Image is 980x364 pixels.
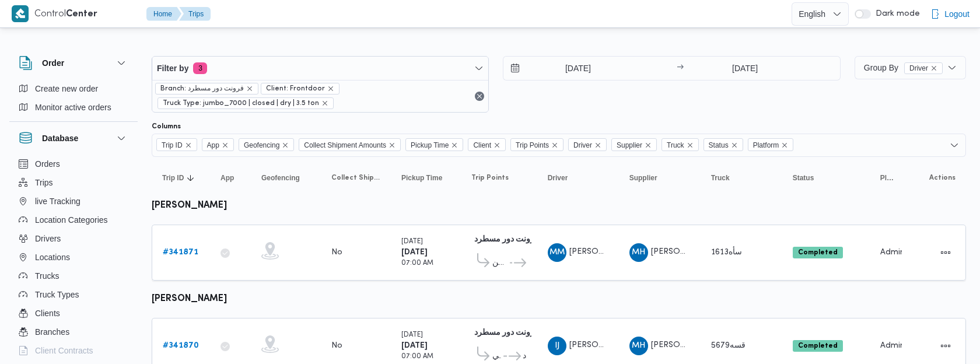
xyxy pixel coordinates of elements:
[451,142,458,149] button: Remove Pickup Time from selection in this group
[163,98,319,108] span: Truck Type: jumbo_7000 | closed | dry | 3.5 ton
[950,141,959,150] button: Open list of options
[880,249,905,256] span: Admin
[793,340,843,352] span: Completed
[711,173,730,183] span: Truck
[855,56,966,79] button: Group ByDriverremove selected entity
[261,173,300,183] span: Geofencing
[35,288,79,302] span: Truck Types
[186,173,195,183] svg: Sorted in descending order
[645,142,652,149] button: Remove Supplier from selection in this group
[35,344,93,358] span: Client Contracts
[14,98,133,117] button: Monitor active orders
[667,139,684,152] span: Truck
[163,249,198,256] b: # 341871
[401,173,442,183] span: Pickup Time
[162,139,183,152] span: Trip ID
[471,173,509,183] span: Trip Points
[909,63,928,73] span: Driver
[14,79,133,98] button: Create new order
[929,173,956,183] span: Actions
[651,248,717,256] span: [PERSON_NAME]
[617,139,642,152] span: Supplier
[401,342,428,349] b: [DATE]
[35,157,60,171] span: Orders
[35,232,61,246] span: Drivers
[261,83,339,94] span: Client: Frontdoor
[876,169,902,187] button: Platform
[548,337,566,355] div: Ibrahem Jabril Muhammad Ahmad Jmuaah
[492,256,508,270] span: كارفور العاشر من [DATE]
[35,325,69,339] span: Branches
[944,7,970,21] span: Logout
[926,2,974,26] button: Logout
[401,353,433,360] small: 07:00 AM
[299,138,401,151] span: Collect Shipment Amounts
[753,139,779,152] span: Platform
[257,169,315,187] button: Geofencing
[798,342,838,349] b: Completed
[401,332,423,338] small: [DATE]
[401,239,423,245] small: [DATE]
[152,122,181,131] label: Columns
[14,323,133,341] button: Branches
[157,61,188,75] span: Filter by
[331,247,342,258] div: No
[548,173,568,183] span: Driver
[216,169,245,187] button: App
[936,243,955,262] button: Actions
[611,138,657,151] span: Supplier
[202,138,234,151] span: App
[35,176,53,190] span: Trips
[523,349,527,363] span: فرونت دور مسطرد
[14,211,133,229] button: Location Categories
[405,138,463,151] span: Pickup Time
[163,339,199,353] a: #341870
[401,260,433,267] small: 07:00 AM
[473,89,487,103] button: Remove
[397,169,455,187] button: Pickup Time
[157,97,334,109] span: Truck Type: jumbo_7000 | closed | dry | 3.5 ton
[568,138,607,151] span: Driver
[748,138,794,151] span: Platform
[327,85,334,92] button: remove selected entity
[543,169,613,187] button: Driver
[42,131,78,145] h3: Database
[468,138,506,151] span: Client
[793,173,814,183] span: Status
[864,63,943,72] span: Group By Driver
[14,341,133,360] button: Client Contracts
[548,243,566,262] div: Mahmood Muhammad Mahmood Farj
[152,57,488,80] button: Filter by3 active filters
[936,337,955,355] button: Actions
[687,142,694,149] button: Remove Truck from selection in this group
[14,248,133,267] button: Locations
[244,139,279,152] span: Geofencing
[222,142,229,149] button: Remove App from selection in this group
[388,142,395,149] button: Remove Collect Shipment Amounts from selection in this group
[42,56,64,70] h3: Order
[632,243,645,262] span: MH
[706,169,776,187] button: Truck
[474,329,539,337] b: فرونت دور مسطرد
[246,85,253,92] button: remove selected entity
[12,5,29,22] img: X8yXhbKr1z7QwAAAABJRU5ErkJggg==
[569,341,636,349] span: [PERSON_NAME]
[35,306,60,320] span: Clients
[703,138,743,151] span: Status
[14,304,133,323] button: Clients
[163,246,198,260] a: #341871
[19,56,128,70] button: Order
[14,155,133,173] button: Orders
[930,65,937,72] button: remove selected entity
[35,194,80,208] span: live Tracking
[411,139,449,152] span: Pickup Time
[551,142,558,149] button: Remove Trip Points from selection in this group
[594,142,601,149] button: Remove Driver from selection in this group
[220,173,234,183] span: App
[711,342,745,349] span: قسه5679
[66,10,97,19] b: Center
[239,138,294,151] span: Geofencing
[474,236,539,243] b: فرونت دور مسطرد
[904,62,943,74] span: Driver
[492,349,502,363] span: ويلز مدينتي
